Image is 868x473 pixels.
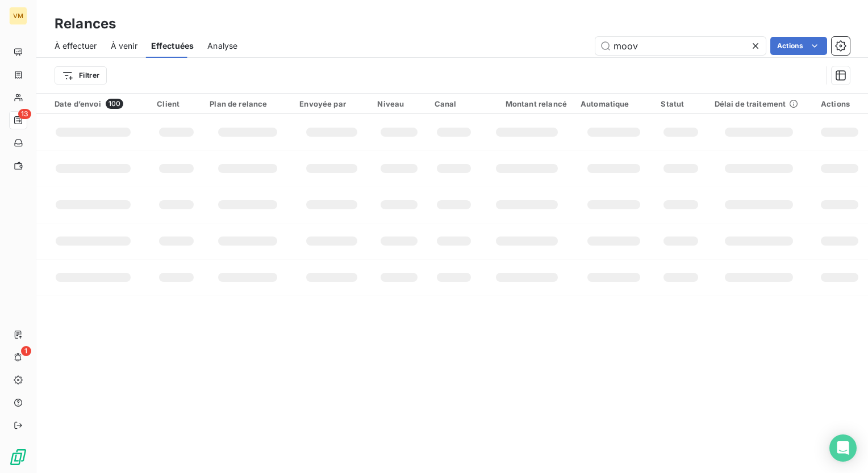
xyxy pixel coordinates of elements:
[715,99,786,108] span: Délai de traitement
[55,14,116,34] h3: Relances
[595,37,766,55] input: Rechercher
[9,7,27,25] div: VM
[106,99,123,109] span: 100
[661,99,700,108] div: Statut
[55,40,97,52] span: À effectuer
[207,40,237,52] span: Analyse
[21,346,31,356] span: 1
[829,434,857,462] div: Open Intercom Messenger
[157,99,180,108] span: Client
[299,99,364,108] div: Envoyée par
[151,40,194,52] span: Effectuées
[18,109,31,119] span: 13
[9,448,27,466] img: Logo LeanPay
[377,99,420,108] div: Niveau
[581,99,647,108] div: Automatique
[55,99,143,109] div: Date d’envoi
[210,99,286,108] div: Plan de relance
[55,66,107,85] button: Filtrer
[770,37,827,55] button: Actions
[435,99,473,108] div: Canal
[817,99,850,108] div: Actions
[487,99,567,108] div: Montant relancé
[111,40,137,52] span: À venir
